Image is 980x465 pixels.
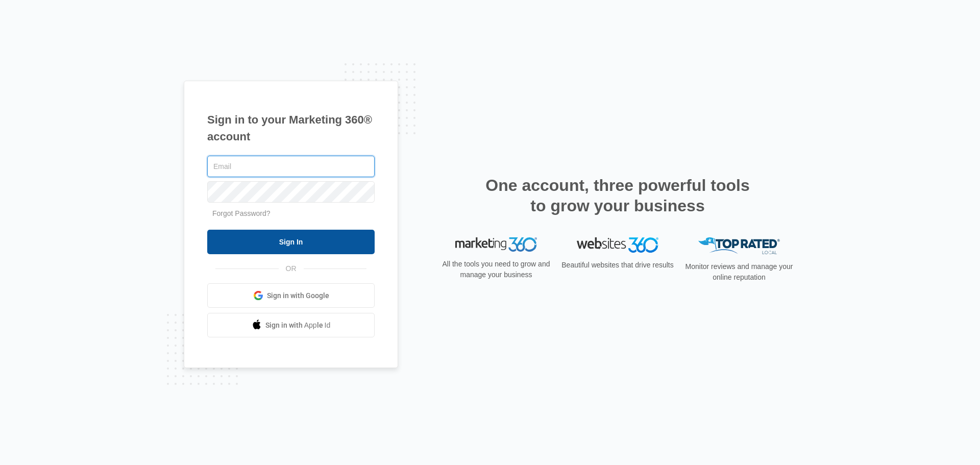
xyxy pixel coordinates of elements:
span: Sign in with Apple Id [265,320,331,331]
img: Websites 360 [577,237,658,252]
h2: One account, three powerful tools to grow your business [482,175,753,216]
p: Beautiful websites that drive results [560,260,675,271]
p: All the tools you need to grow and manage your business [439,259,553,280]
a: Sign in with Apple Id [207,313,375,337]
img: Top Rated Local [698,237,780,254]
p: Monitor reviews and manage your online reputation [682,261,796,283]
h1: Sign in to your Marketing 360® account [207,111,375,145]
a: Forgot Password? [212,209,271,217]
span: OR [279,263,304,274]
input: Sign In [207,230,375,254]
img: Marketing 360 [455,237,537,252]
a: Sign in with Google [207,283,375,308]
input: Email [207,156,375,177]
span: Sign in with Google [267,290,329,301]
